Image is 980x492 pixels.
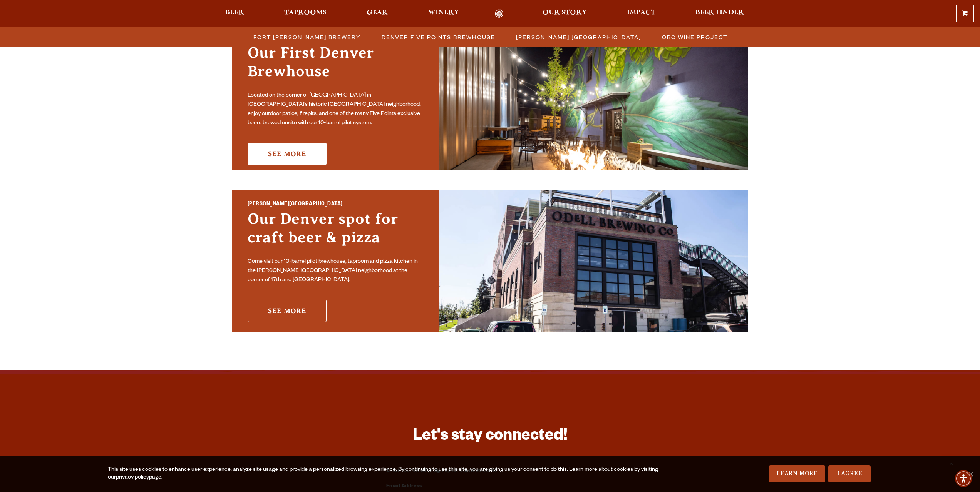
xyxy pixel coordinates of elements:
h3: Our Denver spot for craft beer & pizza [248,210,423,254]
a: [PERSON_NAME] [GEOGRAPHIC_DATA] [511,32,645,43]
a: Denver Five Points Brewhouse [377,32,499,43]
a: Odell Home [485,9,514,18]
a: Learn More [769,465,826,482]
a: Scroll to top [941,454,961,473]
div: Accessibility Menu [955,470,972,487]
a: Impact [622,9,660,18]
p: Come visit our 10-barrel pilot brewhouse, taproom and pizza kitchen in the [PERSON_NAME][GEOGRAPH... [248,257,423,285]
a: Beer Finder [690,9,749,18]
p: Located on the corner of [GEOGRAPHIC_DATA] in [GEOGRAPHIC_DATA]’s historic [GEOGRAPHIC_DATA] neig... [248,91,423,128]
span: Winery [428,10,459,16]
span: [PERSON_NAME] [GEOGRAPHIC_DATA] [516,32,641,43]
img: Promo Card Aria Label' [439,28,748,170]
a: Our Story [538,9,592,18]
a: Beer [220,9,249,18]
a: Winery [423,9,464,18]
a: Fort [PERSON_NAME] Brewery [249,32,365,43]
a: OBC Wine Project [657,32,731,43]
span: Beer Finder [695,10,744,16]
a: I Agree [828,465,871,482]
a: See More [248,300,327,322]
a: Taprooms [279,9,332,18]
img: Sloan’s Lake Brewhouse' [439,190,748,332]
a: See More [248,143,327,165]
h2: [PERSON_NAME][GEOGRAPHIC_DATA] [248,200,423,210]
a: privacy policy [116,475,149,481]
h3: Our First Denver Brewhouse [248,43,423,88]
span: Impact [627,10,655,16]
span: Our Story [543,10,587,16]
a: Gear [362,9,393,18]
span: Gear [367,10,388,16]
div: This site uses cookies to enhance user experience, analyze site usage and provide a personalized ... [108,466,673,482]
span: OBC Wine Project [662,32,727,43]
span: Denver Five Points Brewhouse [382,32,495,43]
h3: Let's stay connected! [386,426,594,449]
span: Fort [PERSON_NAME] Brewery [253,32,361,43]
span: Taprooms [284,10,327,16]
span: Beer [225,10,244,16]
